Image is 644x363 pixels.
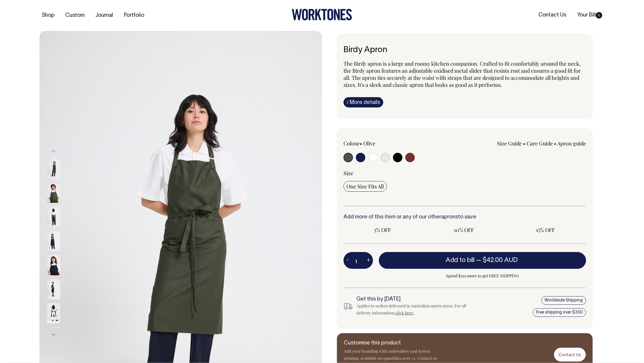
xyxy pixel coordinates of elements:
div: Applies to orders delivered in Australian metro areas. For all delivery information, . [356,302,476,316]
span: 5% OFF [346,226,419,233]
span: 15% OFF [509,226,581,233]
a: Portfolio [122,11,147,20]
a: Custom [63,11,87,20]
h6: Get this by [DATE] [356,296,476,302]
a: click here [395,310,413,316]
h6: Add more of this item or any of our other to save [343,214,586,220]
a: Care Guide [527,140,553,147]
a: Contact Us [554,348,586,362]
a: Size Guide [497,140,522,147]
span: Add to bill [446,257,474,263]
button: + [364,255,373,266]
a: Contact Us [536,10,569,20]
span: 10% OFF [428,226,500,233]
span: • [554,140,556,147]
span: $42.00 AUD [483,257,518,263]
button: Next [49,328,58,341]
button: Add to bill —$42.00 AUD [379,252,586,268]
a: Shop [39,11,57,20]
span: i [347,99,348,105]
img: olive [47,206,60,227]
input: One Size Fits All [343,181,387,192]
div: Colour [343,140,441,147]
a: Journal [93,11,115,20]
img: olive [47,158,60,179]
input: 5% OFF [343,225,421,235]
h6: Customise this product [344,340,438,346]
span: • [360,140,362,147]
img: dark-navy [47,279,60,299]
span: Spend $350 more to get FREE SHIPPING [379,272,586,279]
span: • [523,140,525,147]
img: olive [47,182,60,203]
div: Size [343,170,586,177]
img: off-white [47,327,60,348]
a: Your Bill0 [575,10,605,20]
input: 10% OFF [425,225,503,235]
a: Apron guide [557,140,586,147]
a: aprons [441,215,458,220]
input: 15% OFF [506,225,584,235]
span: The Birdy apron is a large and roomy kitchen companion. Crafted to fit comfortably around the nec... [343,60,581,88]
span: One Size Fits All [346,183,384,190]
h6: Birdy Apron [343,46,586,55]
button: - [343,255,352,266]
img: dark-navy [47,303,60,324]
span: — [476,257,519,263]
label: Olive [363,140,375,147]
a: iMore details [343,97,383,107]
img: dark-navy [47,231,60,251]
span: 0 [596,12,602,19]
img: dark-navy [47,255,60,275]
button: Previous [49,145,58,158]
